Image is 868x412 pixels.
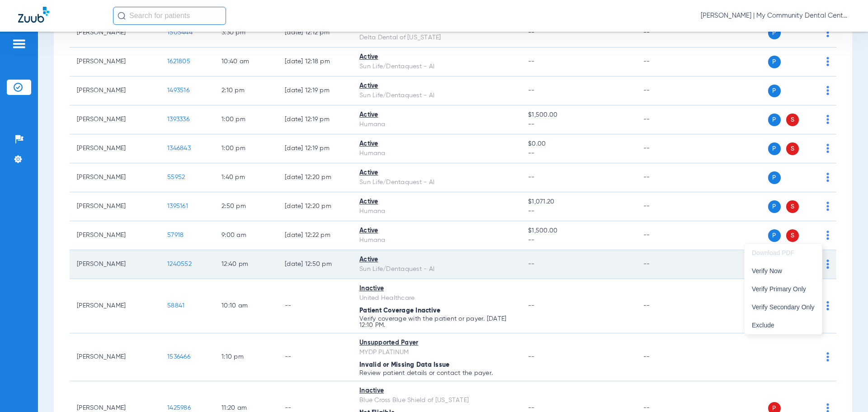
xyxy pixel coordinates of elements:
iframe: Chat Widget [823,369,868,412]
span: Verify Now [752,268,815,274]
span: Verify Primary Only [752,286,815,292]
span: Exclude [752,322,815,328]
span: Verify Secondary Only [752,304,815,310]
